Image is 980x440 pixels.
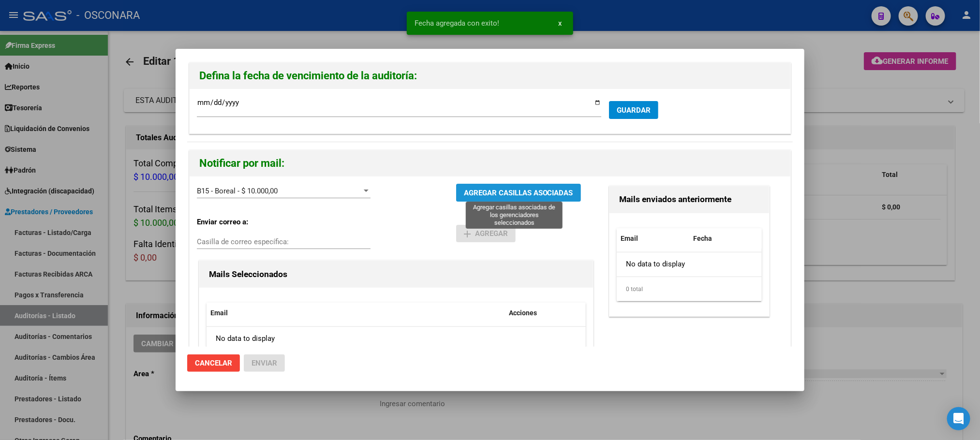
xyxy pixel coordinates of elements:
datatable-header-cell: Email [617,228,689,249]
p: Enviar correo a: [197,217,272,228]
datatable-header-cell: Acciones [505,303,578,323]
div: 0 total [617,277,761,301]
span: Acciones [509,309,537,317]
button: Enviar [244,354,285,372]
button: AGREGAR CASILLAS ASOCIADAS [456,184,581,202]
span: Fecha agregada con exito! [415,18,499,28]
span: B15 - Boreal - $ 10.000,00 [197,187,278,195]
div: No data to display [617,252,761,277]
h3: Mails Seleccionados [209,268,583,280]
datatable-header-cell: Fecha [689,228,762,249]
h3: Mails enviados anteriormente [619,193,759,205]
button: GUARDAR [609,101,658,119]
span: Email [210,309,228,317]
mat-icon: add [461,228,473,240]
span: Fecha [693,235,712,242]
span: Agregar [464,229,508,238]
span: AGREGAR CASILLAS ASOCIADAS [464,189,573,197]
span: Enviar [252,359,277,367]
button: x [550,15,569,32]
h2: Notificar por mail: [199,154,781,173]
button: Cancelar [187,354,240,372]
span: GUARDAR [617,106,651,115]
span: Email [621,235,638,242]
span: Cancelar [195,359,232,367]
h2: Defina la fecha de vencimiento de la auditoría: [199,67,781,85]
div: Open Intercom Messenger [947,407,970,430]
button: Agregar [456,225,516,242]
datatable-header-cell: Email [207,303,505,323]
span: x [558,19,562,28]
div: No data to display [207,327,586,351]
